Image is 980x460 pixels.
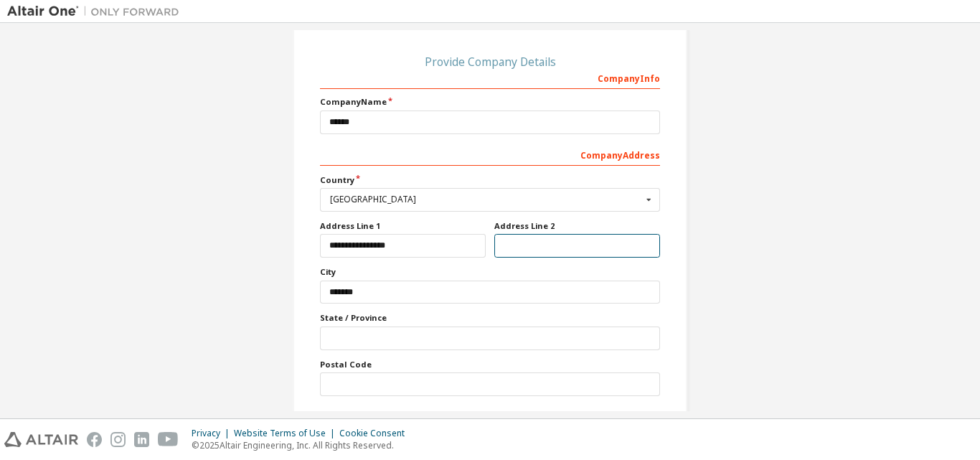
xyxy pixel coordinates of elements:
[110,432,126,447] img: instagram.svg
[320,57,660,66] div: Provide Company Details
[494,220,660,232] label: Address Line 2
[330,195,642,204] div: [GEOGRAPHIC_DATA]
[320,66,660,89] div: Company Info
[320,96,660,108] label: Company Name
[158,432,179,447] img: youtube.svg
[320,220,486,232] label: Address Line 1
[320,143,660,166] div: Company Address
[7,4,187,19] img: Altair One
[134,432,149,447] img: linkedin.svg
[4,432,78,447] img: altair_logo.svg
[320,266,660,278] label: City
[87,432,102,447] img: facebook.svg
[192,439,413,451] p: © 2025 Altair Engineering, Inc. All Rights Reserved.
[320,359,660,370] label: Postal Code
[192,428,234,439] div: Privacy
[339,428,413,439] div: Cookie Consent
[320,174,660,186] label: Country
[320,312,660,324] label: State / Province
[234,428,339,439] div: Website Terms of Use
